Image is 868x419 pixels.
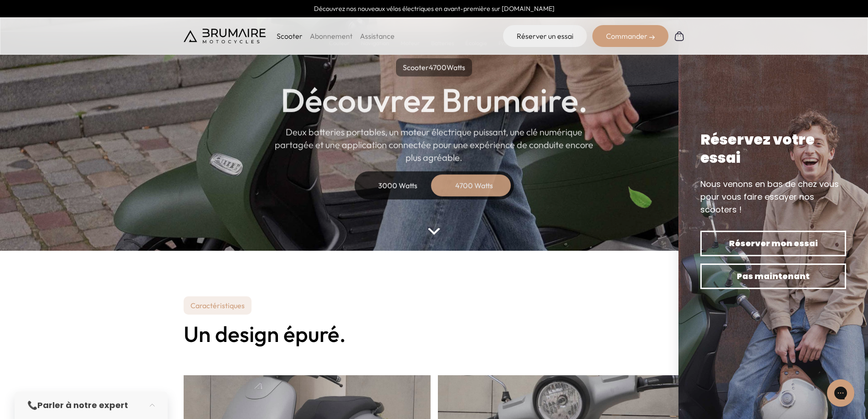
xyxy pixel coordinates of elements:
[822,376,859,410] iframe: Gorgias live chat messenger
[428,228,440,235] img: arrow-bottom.png
[360,31,395,41] a: Assistance
[184,29,266,43] img: Brumaire Motocycles
[429,63,447,72] span: 4700
[275,126,594,164] p: Deux batteries portables, un moteur électrique puissant, une clé numérique partagée et une applic...
[396,58,472,77] p: Scooter Watts
[361,175,434,197] div: 3000 Watts
[281,84,588,117] h1: Découvrez Brumaire.
[674,31,685,41] img: Panier
[649,35,655,40] img: right-arrow-2.png
[277,31,303,41] p: Scooter
[592,25,668,47] div: Commander
[503,25,587,47] a: Réserver un essai
[184,322,685,346] h2: Un design épuré.
[184,296,252,315] p: Caractéristiques
[438,175,511,197] div: 4700 Watts
[310,31,353,41] a: Abonnement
